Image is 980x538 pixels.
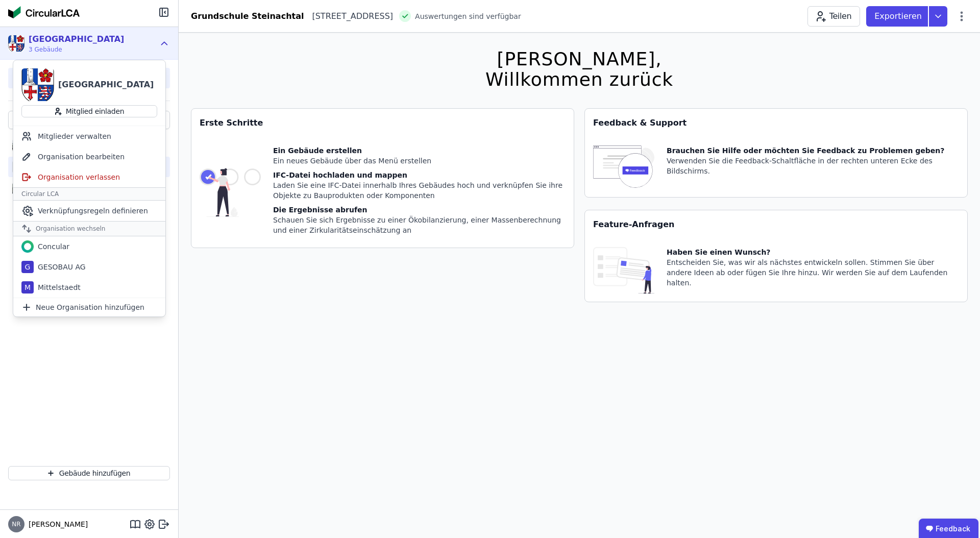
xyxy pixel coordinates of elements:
[12,180,24,197] img: Lessing Gymnasium Lampertheim (LGL)
[21,281,34,294] div: M
[13,187,165,201] div: Circular LCA
[13,221,165,236] div: Organisation wechseln
[807,6,860,27] button: Teilen
[29,33,124,45] div: [GEOGRAPHIC_DATA]
[667,156,959,176] div: Verwenden Sie die Feedback-Schaltfläche in der rechten unteren Ecke des Bildschirms.
[191,10,304,22] div: Grundschule Steinachtal
[12,521,20,527] span: NR
[304,10,393,22] div: [STREET_ADDRESS]
[200,145,261,239] img: getting_started_tile-DrF_GRSv.svg
[485,49,673,69] div: [PERSON_NAME],
[29,45,124,54] span: 3 Gebäude
[485,69,673,90] div: Willkommen zurück
[667,247,959,257] div: Haben Sie einen Wunsch?
[273,170,566,180] div: IFC-Datei hochladen und mappen
[667,145,959,156] div: Brauchen Sie Hilfe oder möchten Sie Feedback zu Problemen geben?
[593,247,654,294] img: feature_request_tile-UiXE1qGU.svg
[38,206,148,216] span: Verknüpfungsregeln definieren
[273,205,566,215] div: Die Ergebnisse abrufen
[273,215,566,235] div: Schauen Sie sich Ergebnisse zu einer Ökobilanzierung, einer Massenberechnung und einer Zirkularit...
[593,145,654,189] img: feedback-icon-HCTs5lye.svg
[8,466,170,480] button: Gebäude hinzufügen
[24,519,88,529] span: [PERSON_NAME]
[21,68,54,101] img: Kreis Bergstraße
[273,180,566,201] div: Laden Sie eine IFC-Datei innerhalb Ihres Gebäudes hoch und verknüpfen Sie ihre Objekte zu Bauprod...
[12,137,24,154] img: Alfred Delp Schule, Hauptgebäude
[34,282,81,292] div: Mittelstaedt
[12,161,24,173] div: G
[21,105,157,117] button: Mitglied einladen
[58,79,154,91] div: [GEOGRAPHIC_DATA]
[273,156,566,166] div: Ein neues Gebäude über das Menü erstellen
[8,35,24,52] img: Kreis Bergstraße
[34,241,69,252] div: Concular
[13,167,165,187] div: Organisation verlassen
[21,240,34,253] img: Concular
[415,11,521,21] span: Auswertungen sind verfügbar
[36,302,144,312] span: Neue Organisation hinzufügen
[21,261,34,273] div: G
[34,262,86,272] div: GESOBAU AG
[13,126,165,146] div: Mitglieder verwalten
[8,6,80,18] img: Concular
[191,109,574,137] div: Erste Schritte
[667,257,959,288] div: Entscheiden Sie, was wir als nächstes entwickeln sollen. Stimmen Sie über andere Ideen ab oder fü...
[13,146,165,167] div: Organisation bearbeiten
[874,10,924,22] p: Exportieren
[273,145,566,156] div: Ein Gebäude erstellen
[585,210,967,239] div: Feature-Anfragen
[585,109,967,137] div: Feedback & Support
